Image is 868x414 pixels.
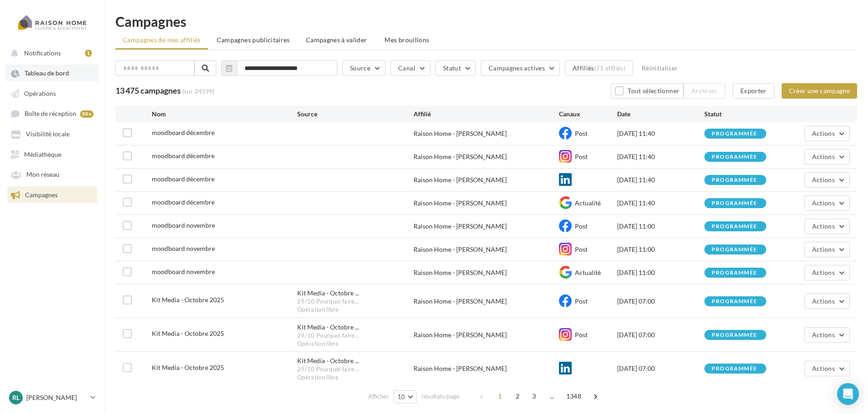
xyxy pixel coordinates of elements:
[575,130,588,137] span: Post
[712,299,757,304] div: programmée
[5,125,99,142] a: Visibilité locale
[152,244,215,252] span: moodboard novembre
[414,364,559,373] div: Raison Home - [PERSON_NAME]
[5,146,99,162] a: Médiathèque
[342,60,385,76] button: Source
[414,330,559,339] div: Raison Home - [PERSON_NAME]
[617,222,704,231] div: [DATE] 11:00
[804,126,850,141] button: Actions
[617,152,704,161] div: [DATE] 11:40
[368,392,389,401] span: Afficher
[617,129,704,138] div: [DATE] 11:40
[115,15,857,28] h1: Campagnes
[837,383,859,405] div: Open Intercom Messenger
[812,331,835,339] span: Actions
[152,296,224,304] span: Kit Media - Octobre 2025
[493,389,508,404] span: 1
[559,110,617,119] div: Canaux
[804,361,850,376] button: Actions
[182,87,215,95] span: (sur 24599)
[527,389,542,404] span: 3
[422,392,459,401] span: résultats/page
[297,289,359,298] span: Kit Media - Octobre ...
[782,83,857,99] button: Créer une campagne
[812,297,835,305] span: Actions
[812,130,835,137] span: Actions
[617,364,704,373] div: [DATE] 07:00
[812,199,835,207] span: Actions
[5,65,99,81] a: Tableau de bord
[25,191,58,199] span: Campagnes
[26,393,87,402] p: [PERSON_NAME]
[812,176,835,184] span: Actions
[26,130,70,138] span: Visibilité locale
[152,221,215,229] span: moodboard novembre
[5,105,99,122] a: Boîte de réception 99+
[152,268,215,275] span: moodboard novembre
[704,110,792,119] div: Statut
[712,177,757,183] div: programmée
[25,110,76,118] span: Boîte de réception
[511,389,525,404] span: 2
[152,175,215,183] span: moodboard décembre
[24,49,61,57] span: Notifications
[152,129,215,136] span: moodboard décembre
[575,222,588,230] span: Post
[5,186,99,203] a: Campagnes
[804,265,850,280] button: Actions
[617,175,704,185] div: [DATE] 11:40
[712,224,757,229] div: programmée
[712,366,757,372] div: programmée
[617,330,704,339] div: [DATE] 07:00
[152,152,215,160] span: moodboard décembre
[12,393,20,402] span: RL
[617,110,704,119] div: Date
[414,297,559,306] div: Raison Home - [PERSON_NAME]
[217,36,290,44] span: Campagnes publicitaires
[152,364,224,371] span: Kit Media - Octobre 2025
[5,166,99,182] a: Mon réseau
[297,365,359,374] span: 29/10 Pourquoi faire...
[733,83,774,99] button: Exporter
[812,222,835,230] span: Actions
[297,356,359,365] span: Kit Media - Octobre ...
[297,306,414,314] div: Opération libre
[812,364,835,372] span: Actions
[25,70,69,77] span: Tableau de bord
[594,65,625,72] div: (71 affiliés)
[306,35,367,45] span: Campagnes à valider
[85,50,92,57] div: 1
[563,389,585,404] span: 1348
[297,110,414,119] div: Source
[414,152,559,161] div: Raison Home - [PERSON_NAME]
[545,389,559,404] span: ...
[611,83,683,99] button: Tout sélectionner
[394,390,417,403] button: 10
[683,83,725,99] button: Archiver
[712,247,757,253] div: programmée
[712,131,757,137] div: programmée
[384,36,429,44] span: Mes brouillons
[617,297,704,306] div: [DATE] 07:00
[152,198,215,206] span: moodboard décembre
[80,110,94,118] div: 99+
[804,149,850,165] button: Actions
[414,199,559,208] div: Raison Home - [PERSON_NAME]
[712,154,757,160] div: programmée
[489,64,545,72] span: Campagnes actives
[712,200,757,206] div: programmée
[297,374,414,382] div: Opération libre
[804,172,850,188] button: Actions
[414,110,559,119] div: Affilié
[812,269,835,276] span: Actions
[575,297,588,305] span: Post
[24,150,61,158] span: Médiathèque
[617,199,704,208] div: [DATE] 11:40
[24,90,56,97] span: Opérations
[5,85,99,101] a: Opérations
[115,85,181,95] span: 13 475 campagnes
[575,153,588,160] span: Post
[5,45,95,61] button: Notifications 1
[575,331,588,339] span: Post
[398,393,405,400] span: 10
